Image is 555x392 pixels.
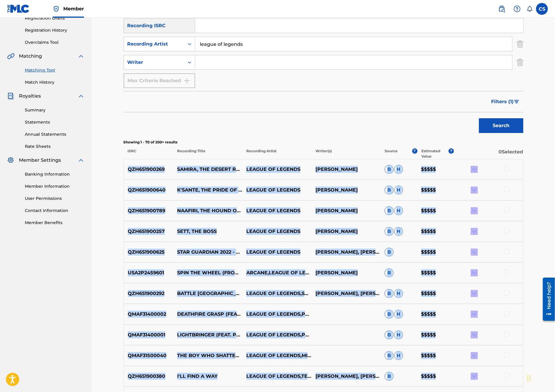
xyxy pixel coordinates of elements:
[471,311,478,318] img: expand
[312,148,381,159] p: Writer(s)
[417,269,454,276] p: $$$$$
[242,207,312,214] p: LEAGUE OF LEGENDS
[242,228,312,235] p: LEAGUE OF LEGENDS
[514,5,521,12] img: help
[173,249,242,256] p: STAR GUARDIAN 2022 - OFFICIAL ORCHESTRAL THEME
[471,187,478,194] img: expand
[19,93,41,100] span: Royalties
[242,352,312,359] p: LEAGUE OF LEGENDS,MITIS
[63,5,84,12] span: Member
[53,5,60,12] img: Top Rightsholder
[417,290,454,297] p: $$$$$
[471,166,478,173] img: expand
[417,249,454,256] p: $$$$$
[7,93,14,100] img: Royalties
[385,148,398,159] p: Source
[124,148,173,159] p: ISRC
[25,39,85,46] a: Overclaims Tool
[488,94,523,109] button: Filters (1)
[173,148,242,159] p: Recording Title
[19,53,42,60] span: Matching
[394,310,403,319] span: H
[7,4,30,13] img: MLC Logo
[312,290,381,297] p: [PERSON_NAME], [PERSON_NAME]
[124,331,174,338] p: QMAF31400001
[385,331,394,339] span: B
[173,331,242,338] p: LIGHTBRINGER (FEAT. PENTAKILL)
[242,187,312,194] p: LEAGUE OF LEGENDS
[312,187,381,194] p: [PERSON_NAME]
[394,186,403,195] span: H
[479,118,523,133] button: Search
[394,289,403,298] span: H
[25,195,85,202] a: User Permissions
[385,351,394,360] span: B
[471,269,478,276] img: expand
[25,143,85,150] a: Rate Sheets
[394,331,403,339] span: H
[25,79,85,85] a: Match History
[517,37,523,51] img: Delete Criterion
[124,249,174,256] p: QZH6S1900625
[124,187,174,194] p: QZH6S1900640
[173,207,242,214] p: NAAFIRI, THE HOUND OF A HUNDRED BITES
[491,98,514,105] span: Filters ( 1 )
[242,269,312,276] p: ARCANE,LEAGUE OF LEGENDS
[394,227,403,236] span: H
[19,157,61,164] span: Member Settings
[394,206,403,215] span: H
[525,364,555,392] iframe: Chat Widget
[417,228,454,235] p: $$$$$
[242,290,312,297] p: LEAGUE OF LEGENDS,SHIHORI
[538,275,555,323] iframe: Resource Center
[124,140,523,145] p: Showing 1 - 70 of 200+ results
[511,3,523,15] div: Help
[242,249,312,256] p: LEAGUE OF LEGENDS
[385,165,394,174] span: B
[25,183,85,189] a: Member Information
[471,331,478,338] img: expand
[417,352,454,359] p: $$$$$
[25,119,85,125] a: Statements
[527,6,533,12] div: Notifications
[173,187,242,194] p: K'SANTE, THE PRIDE OF NAZUMAH
[242,331,312,338] p: LEAGUE OF LEGENDS,PENTAKILL
[312,373,381,380] p: [PERSON_NAME], [PERSON_NAME], [PERSON_NAME]
[124,166,174,173] p: QZH6S1900269
[385,372,394,381] span: B
[417,331,454,338] p: $$$$$
[242,148,312,159] p: Recording Artist
[173,269,242,276] p: SPIN THE WHEEL (FROM THE SERIES ARCANE LEAGUE OF LEGENDS)
[385,227,394,236] span: B
[471,290,478,297] img: expand
[471,207,478,214] img: expand
[124,290,174,297] p: QZH6S1900292
[25,171,85,177] a: Banking Information
[421,148,449,159] p: Estimated Value
[417,207,454,214] p: $$$$$
[312,249,381,256] p: [PERSON_NAME], [PERSON_NAME]
[385,248,394,257] span: B
[127,59,181,66] div: Writer
[173,373,242,380] p: I'LL FIND A WAY
[471,228,478,235] img: expand
[127,41,181,48] div: Recording Artist
[536,3,548,15] div: User Menu
[471,249,478,256] img: expand
[173,352,242,359] p: THE BOY WHO SHATTERED TIME (FEAT. MITIS)
[25,107,85,113] a: Summary
[454,148,523,159] p: 0 Selected
[173,228,242,235] p: SETT, THE BOSS
[77,93,85,100] img: expand
[124,373,174,380] p: QZH6S1900380
[417,373,454,380] p: $$$$$
[412,148,418,154] span: ?
[312,207,381,214] p: [PERSON_NAME]
[496,3,508,15] a: Public Search
[517,55,523,70] img: Delete Criterion
[77,53,85,60] img: expand
[242,373,312,380] p: LEAGUE OF LEGENDS,TELLE
[385,310,394,319] span: B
